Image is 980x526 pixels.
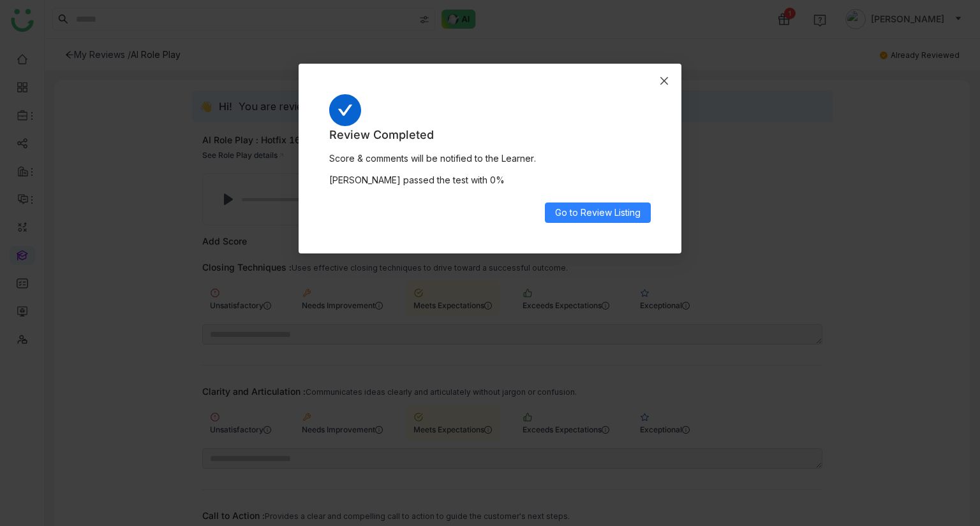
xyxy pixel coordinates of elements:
[545,203,651,223] button: Go to Review Listing
[329,173,651,187] div: [PERSON_NAME] passed the test with 0%
[647,64,681,98] button: Close
[329,126,651,144] span: Review Completed
[555,206,641,220] span: Go to Review Listing
[329,152,651,166] div: Score & comments will be notified to the Learner.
